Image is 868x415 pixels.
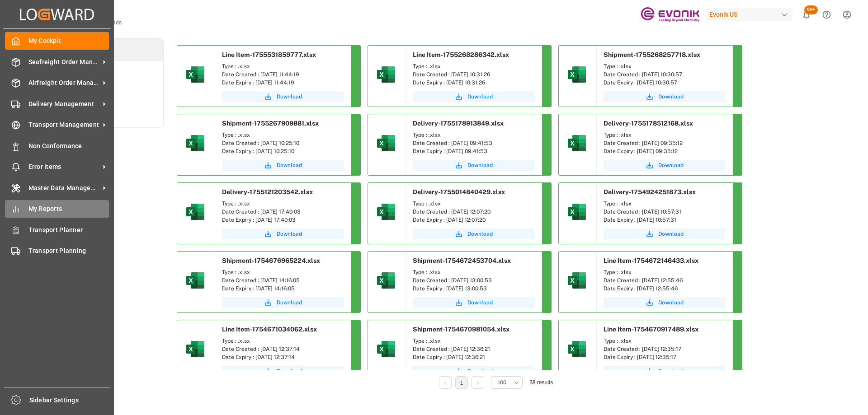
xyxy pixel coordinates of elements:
span: Delivery Management [28,99,100,109]
a: My Reports [5,200,109,218]
div: Date Created : [DATE] 12:37:14 [222,345,344,353]
button: Download [413,297,535,308]
span: Transport Management [28,120,100,130]
a: Download [604,91,726,102]
span: Download [658,367,684,375]
div: Date Expiry : [DATE] 10:57:31 [604,216,726,224]
button: Download [604,228,726,239]
div: Type : .xlsx [604,268,726,276]
div: Date Expiry : [DATE] 17:40:03 [222,216,344,224]
div: Type : .xlsx [604,200,726,208]
a: Download [413,91,535,102]
span: Line Item-1754670917489.xlsx [604,326,698,333]
button: Download [222,91,344,102]
div: Date Created : [DATE] 12:35:17 [604,345,726,353]
div: Type : .xlsx [413,200,535,208]
div: Date Expiry : [DATE] 10:25:10 [222,147,344,155]
span: Delivery-1755178913849.xlsx [413,120,504,127]
div: Evonik US [706,8,793,21]
div: Type : .xlsx [413,131,535,139]
span: Download [467,230,493,238]
span: Download [467,161,493,169]
div: Date Created : [DATE] 12:55:46 [604,276,726,284]
button: show 100 new notifications [796,5,816,25]
span: Error Items [28,162,100,172]
img: Evonik-brand-mark-Deep-Purple-RGB.jpeg_1700498283.jpeg [641,7,699,23]
a: Transport Planning [5,242,109,260]
span: Transport Planner [28,225,109,235]
div: Type : .xlsx [413,62,535,70]
img: microsoft-excel-2019--v1.png [184,64,206,85]
div: Type : .xlsx [413,268,535,276]
button: Download [604,297,726,308]
span: Delivery-1755121203542.xlsx [222,188,313,196]
img: microsoft-excel-2019--v1.png [184,132,206,154]
button: Download [413,366,535,377]
button: Download [222,366,344,377]
div: Date Expiry : [DATE] 10:30:57 [604,79,726,87]
a: My Cockpit [5,32,109,50]
div: Date Expiry : [DATE] 11:44:19 [222,79,344,87]
a: Download [222,228,344,239]
span: Download [467,367,493,375]
button: Download [413,160,535,171]
button: open menu [491,376,523,389]
img: microsoft-excel-2019--v1.png [375,338,397,360]
li: Next Page [472,376,484,389]
span: My Reports [28,204,109,214]
button: Download [222,160,344,171]
div: Type : .xlsx [222,62,344,70]
div: Date Created : [DATE] 13:00:53 [413,276,535,284]
div: Date Created : [DATE] 09:35:12 [604,139,726,147]
span: Airfreight Order Management [28,78,100,88]
div: Date Created : [DATE] 11:44:19 [222,70,344,79]
span: Delivery-1755178512168.xlsx [604,120,693,127]
a: Transport Planner [5,221,109,238]
div: Date Created : [DATE] 10:57:31 [604,208,726,216]
span: Download [658,161,684,169]
span: Line Item-1754671034062.xlsx [222,326,317,333]
div: Type : .xlsx [222,268,344,276]
span: Seafreight Order Management [28,57,100,67]
span: Download [467,298,493,307]
span: Download [467,93,493,101]
img: microsoft-excel-2019--v1.png [566,338,588,360]
img: microsoft-excel-2019--v1.png [566,201,588,223]
span: Download [277,161,302,169]
button: Download [222,297,344,308]
button: Download [604,366,726,377]
div: Date Created : [DATE] 10:31:26 [413,70,535,79]
span: Non Conformance [28,141,109,151]
span: Delivery-1755014840429.xlsx [413,188,505,196]
div: Date Created : [DATE] 09:41:53 [413,139,535,147]
span: Download [277,230,302,238]
button: Help Center [816,5,837,25]
span: Download [277,93,302,101]
span: Line Item-1755268286342.xlsx [413,51,509,58]
a: Non Conformance [5,137,109,154]
span: Shipment-1754672453704.xlsx [413,257,511,264]
div: Date Expiry : [DATE] 14:16:05 [222,284,344,293]
a: 1 [460,380,463,386]
button: Download [413,228,535,239]
div: Date Created : [DATE] 12:36:21 [413,345,535,353]
span: Download [658,230,684,238]
span: Shipment-1755268257718.xlsx [604,51,700,58]
li: Previous Page [439,376,452,389]
span: My Cockpit [28,36,109,46]
span: 38 results [529,379,553,386]
span: Line Item-1754672146433.xlsx [604,257,698,264]
div: Type : .xlsx [413,337,535,345]
span: Shipment-1754676965224.xlsx [222,257,320,264]
img: microsoft-excel-2019--v1.png [566,270,588,291]
div: Date Expiry : [DATE] 12:35:17 [604,353,726,361]
span: Shipment-1755267909881.xlsx [222,120,319,127]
